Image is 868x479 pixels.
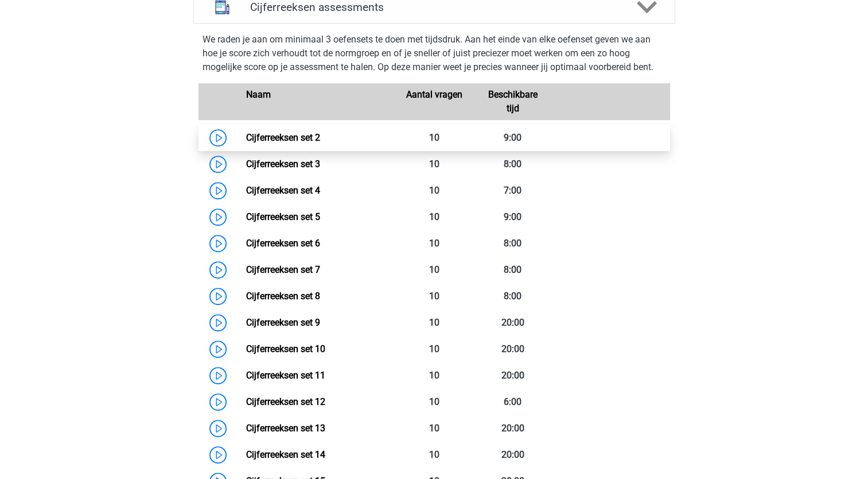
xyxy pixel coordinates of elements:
a: Cijferreeksen set 12 [246,396,325,407]
a: Cijferreeksen set 9 [246,317,320,328]
p: We raden je aan om minimaal 3 oefensets te doen met tijdsdruk. Aan het einde van elke oefenset ge... [203,33,666,74]
div: Beschikbare tijd [473,88,552,115]
a: Cijferreeksen set 5 [246,211,320,222]
a: Cijferreeksen set 11 [246,370,325,381]
a: Cijferreeksen set 2 [246,132,320,143]
a: Cijferreeksen set 4 [246,185,320,196]
h4: Cijferreeksen assessments [250,1,618,14]
a: Cijferreeksen set 10 [246,343,325,354]
div: Naam [238,88,395,115]
a: Cijferreeksen set 3 [246,159,320,169]
div: Aantal vragen [395,88,473,115]
a: Cijferreeksen set 14 [246,449,325,460]
a: Cijferreeksen set 8 [246,291,320,302]
a: Cijferreeksen set 7 [246,264,320,275]
a: Cijferreeksen set 13 [246,423,325,434]
a: Cijferreeksen set 6 [246,238,320,249]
